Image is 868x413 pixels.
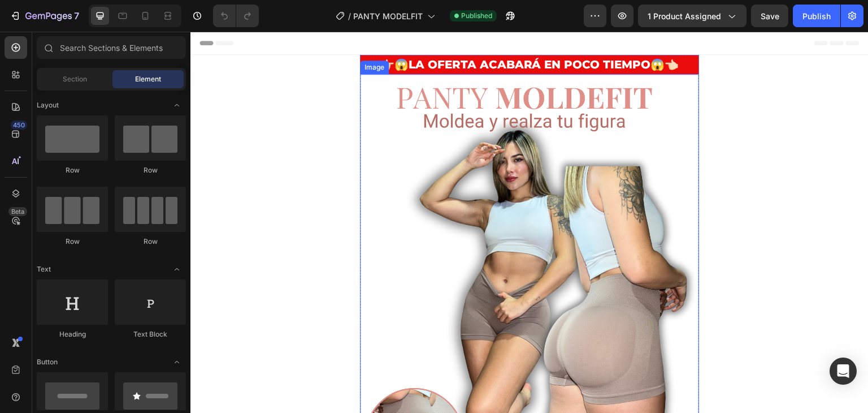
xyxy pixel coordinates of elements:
[74,9,79,23] p: 7
[648,10,721,22] span: 1 product assigned
[751,5,788,27] button: Save
[115,165,186,175] div: Row
[37,100,59,110] span: Layout
[37,329,108,339] div: Heading
[348,10,351,22] span: /
[168,353,186,371] span: Toggle open
[761,11,779,21] span: Save
[115,236,186,247] div: Row
[11,121,27,130] div: 450
[37,236,108,247] div: Row
[63,74,87,84] span: Section
[37,264,51,274] span: Text
[135,74,161,84] span: Element
[172,31,196,41] div: Image
[830,358,857,385] div: Open Intercom Messenger
[37,357,58,367] span: Button
[37,36,186,59] input: Search Sections & Elements
[8,207,27,216] div: Beta
[353,10,423,22] span: PANTY MODELFIT
[37,165,108,175] div: Row
[213,5,259,27] div: Undo/Redo
[461,11,492,21] span: Published
[793,5,840,27] button: Publish
[638,5,747,27] button: 1 product assigned
[115,329,186,339] div: Text Block
[190,32,868,413] iframe: Design area
[802,10,831,22] div: Publish
[168,260,186,278] span: Toggle open
[5,5,84,27] button: 7
[168,96,186,114] span: Toggle open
